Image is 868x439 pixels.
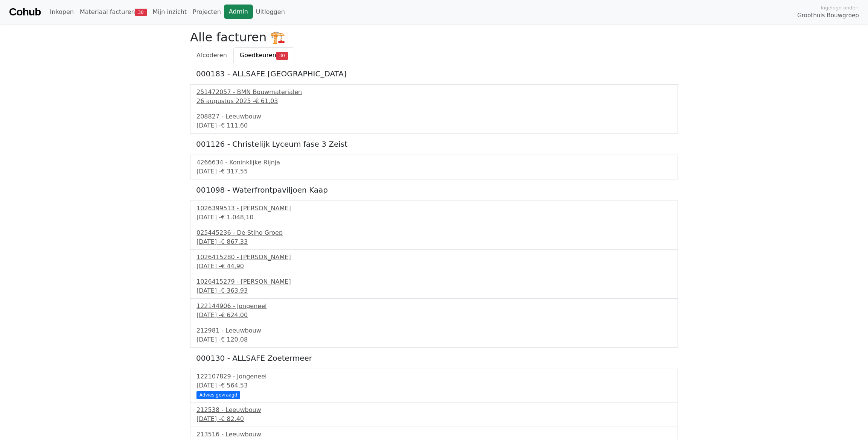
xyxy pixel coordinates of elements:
div: [DATE] - [196,335,672,344]
span: Afcoderen [196,52,227,59]
h5: 000183 - ALLSAFE [GEOGRAPHIC_DATA] [196,69,672,78]
div: 212981 - Leeuwbouw [196,326,672,335]
span: € 1.048,10 [221,214,254,221]
h5: 001098 - Waterfrontpaviljoen Kaap [196,185,672,194]
a: Afcoderen [190,47,233,63]
a: 208827 - Leeuwbouw[DATE] -€ 111,60 [196,112,672,130]
div: 1026415280 - [PERSON_NAME] [196,253,672,262]
div: [DATE] - [196,121,672,130]
a: 251472057 - BMN Bouwmaterialen26 augustus 2025 -€ 61,03 [196,88,672,106]
div: 251472057 - BMN Bouwmaterialen [196,88,672,97]
div: [DATE] - [196,213,672,222]
h5: 001126 - Christelijk Lyceum fase 3 Zeist [196,140,672,149]
a: 1026415279 - [PERSON_NAME][DATE] -€ 363,93 [196,277,672,295]
div: [DATE] - [196,381,672,390]
a: 025445236 - De Stiho Groep[DATE] -€ 867,33 [196,228,672,246]
span: € 82,40 [221,415,244,422]
div: 122144906 - Jongeneel [196,302,672,311]
div: [DATE] - [196,311,672,320]
h2: Alle facturen 🏗️ [190,30,678,44]
div: 213516 - Leeuwbouw [196,430,672,439]
div: [DATE] - [196,237,672,246]
h5: 000130 - ALLSAFE Zoetermeer [196,354,672,363]
a: Inkopen [47,5,76,20]
div: [DATE] - [196,415,672,424]
span: € 111,60 [221,122,248,129]
a: Cohub [9,3,41,21]
span: Groothuis Bouwgroep [797,11,859,20]
div: 1026399513 - [PERSON_NAME] [196,204,672,213]
span: € 624,00 [221,311,248,319]
span: 30 [135,9,147,16]
span: € 120,08 [221,336,248,343]
div: 122107829 - Jongeneel [196,372,672,381]
span: € 564,53 [221,382,248,389]
div: 025445236 - De Stiho Groep [196,228,672,237]
a: 212981 - Leeuwbouw[DATE] -€ 120,08 [196,326,672,344]
div: 208827 - Leeuwbouw [196,112,672,121]
span: € 317,55 [221,168,248,175]
span: € 867,33 [221,238,248,245]
span: Goedkeuren [240,52,276,59]
div: 26 augustus 2025 - [196,97,672,106]
div: 212538 - Leeuwbouw [196,406,672,415]
span: Ingelogd onder: [821,4,859,11]
a: Mijn inzicht [150,5,190,20]
a: Projecten [190,5,224,20]
div: Advies gevraagd [196,391,240,399]
div: [DATE] - [196,262,672,271]
a: 122107829 - Jongeneel[DATE] -€ 564,53 Advies gevraagd [196,372,672,398]
a: 1026415280 - [PERSON_NAME][DATE] -€ 44,90 [196,253,672,271]
a: 1026399513 - [PERSON_NAME][DATE] -€ 1.048,10 [196,204,672,222]
span: € 61,03 [255,97,278,105]
a: 212538 - Leeuwbouw[DATE] -€ 82,40 [196,406,672,424]
a: 4266634 - Koninklijke Rijnja[DATE] -€ 317,55 [196,158,672,176]
div: 1026415279 - [PERSON_NAME] [196,277,672,286]
div: [DATE] - [196,167,672,176]
div: 4266634 - Koninklijke Rijnja [196,158,672,167]
a: Uitloggen [253,5,288,20]
a: Admin [224,5,253,19]
span: 30 [276,52,288,59]
div: [DATE] - [196,286,672,295]
a: 122144906 - Jongeneel[DATE] -€ 624,00 [196,302,672,320]
a: Goedkeuren30 [233,47,294,63]
span: € 363,93 [221,287,248,294]
span: € 44,90 [221,263,244,270]
a: Materiaal facturen30 [77,5,150,20]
